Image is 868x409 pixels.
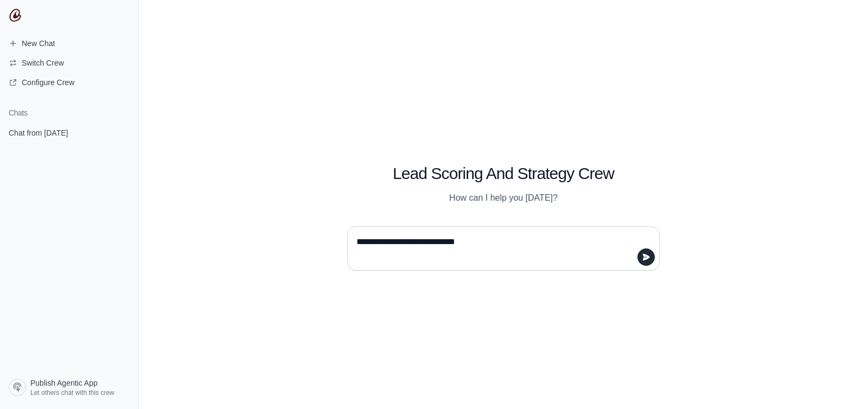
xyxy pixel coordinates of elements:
[4,374,134,400] a: Publish Agentic App Let others chat with this crew
[4,123,134,143] a: Chat from [DATE]
[814,357,868,409] iframe: Chat Widget
[22,57,64,68] span: Switch Crew
[4,35,134,52] a: New Chat
[9,127,68,138] span: Chat from [DATE]
[9,9,22,22] img: CrewAI Logo
[4,54,134,72] button: Switch Crew
[30,388,114,397] span: Let others chat with this crew
[30,378,98,388] span: Publish Agentic App
[4,74,134,91] a: Configure Crew
[347,191,660,204] p: How can I help you [DATE]?
[22,38,55,49] span: New Chat
[22,77,74,88] span: Configure Crew
[347,164,660,183] h1: Lead Scoring And Strategy Crew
